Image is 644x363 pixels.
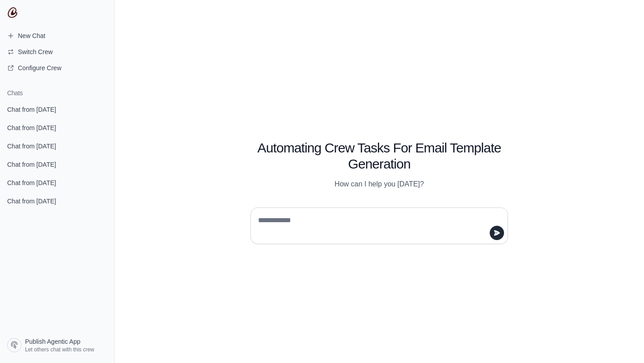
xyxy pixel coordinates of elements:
[25,346,94,353] span: Let others chat with this crew
[18,31,45,40] span: New Chat
[7,123,56,132] span: Chat from [DATE]
[7,7,18,18] img: CrewAI Logo
[18,47,53,56] span: Switch Crew
[7,142,56,151] span: Chat from [DATE]
[250,179,508,190] p: How can I help you [DATE]?
[250,140,508,172] h1: Automating Crew Tasks For Email Template Generation
[4,156,110,173] a: Chat from [DATE]
[7,160,56,169] span: Chat from [DATE]
[7,197,56,206] span: Chat from [DATE]
[25,337,80,346] span: Publish Agentic App
[4,138,110,154] a: Chat from [DATE]
[4,334,110,356] a: Publish Agentic App Let others chat with this crew
[4,174,110,191] a: Chat from [DATE]
[4,101,110,118] a: Chat from [DATE]
[4,119,110,136] a: Chat from [DATE]
[4,193,110,209] a: Chat from [DATE]
[7,105,56,114] span: Chat from [DATE]
[4,61,110,75] a: Configure Crew
[4,45,110,59] button: Switch Crew
[4,29,110,43] a: New Chat
[18,63,61,72] span: Configure Crew
[7,178,56,187] span: Chat from [DATE]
